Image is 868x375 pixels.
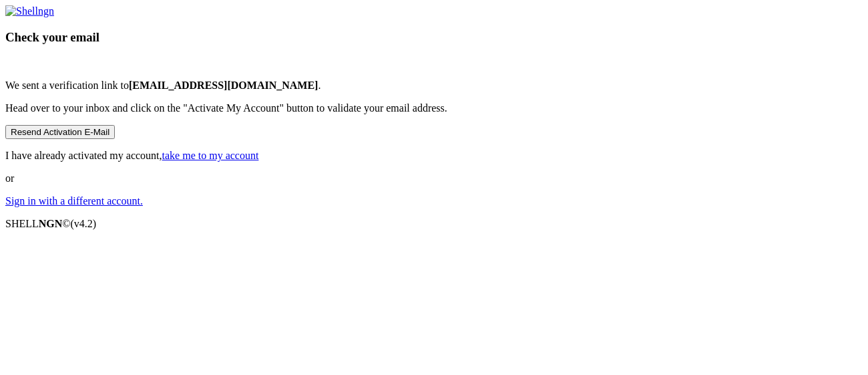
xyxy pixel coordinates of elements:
a: take me to my account [162,150,259,161]
h3: Check your email [5,30,863,45]
div: or [5,5,863,207]
p: Head over to your inbox and click on the "Activate My Account" button to validate your email addr... [5,102,863,114]
a: Sign in with a different account. [5,195,143,207]
b: [EMAIL_ADDRESS][DOMAIN_NAME] [129,80,318,91]
p: We sent a verification link to . [5,80,863,92]
button: Resend Activation E-Mail [5,125,115,139]
span: SHELL © [5,218,96,229]
p: I have already activated my account, [5,150,863,162]
img: Shellngn [5,5,54,17]
b: NGN [39,218,63,229]
span: 4.2.0 [71,218,97,229]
